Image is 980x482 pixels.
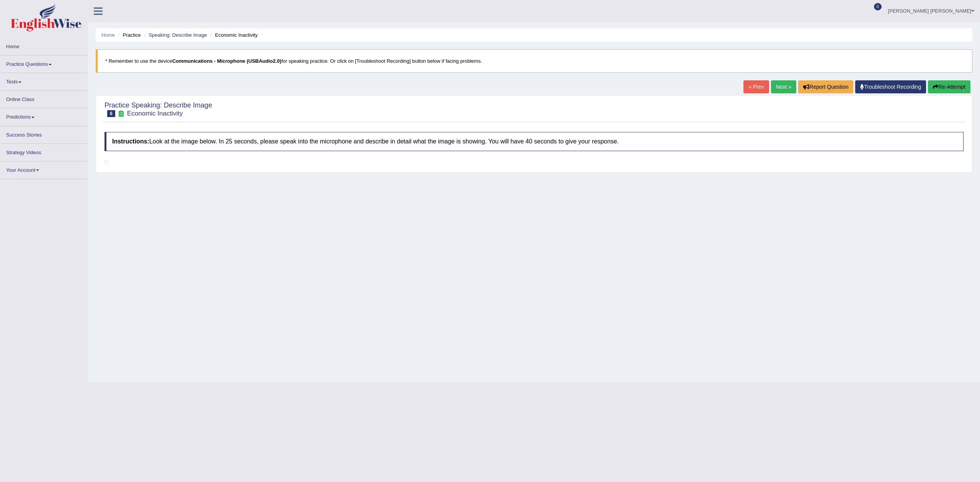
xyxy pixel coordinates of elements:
[149,32,207,38] a: Speaking: Describe Image
[0,38,88,53] a: Home
[743,80,769,93] a: « Prev
[96,49,972,73] blockquote: * Remember to use the device for speaking practice. Or click on [Troubleshoot Recording] button b...
[0,108,88,123] a: Predictions
[101,32,115,38] a: Home
[172,58,281,64] b: Communications - Microphone (USBAudio2.0)
[928,80,970,93] button: Re-Attempt
[116,31,140,39] li: Practice
[105,102,212,117] h2: Practice Speaking: Describe Image
[208,31,258,39] li: Economic Inactivity
[0,55,88,70] a: Practice Questions
[117,110,125,117] small: Exam occurring question
[855,80,926,93] a: Troubleshoot Recording
[0,126,88,141] a: Success Stories
[0,73,88,88] a: Tests
[107,110,115,117] span: 6
[112,138,149,145] b: Instructions:
[798,80,853,93] button: Report Question
[0,144,88,159] a: Strategy Videos
[0,161,88,176] a: Your Account
[127,110,183,117] small: Economic Inactivity
[105,132,964,151] h4: Look at the image below. In 25 seconds, please speak into the microphone and describe in detail w...
[0,91,88,106] a: Online Class
[874,3,882,10] span: 0
[771,80,796,93] a: Next »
